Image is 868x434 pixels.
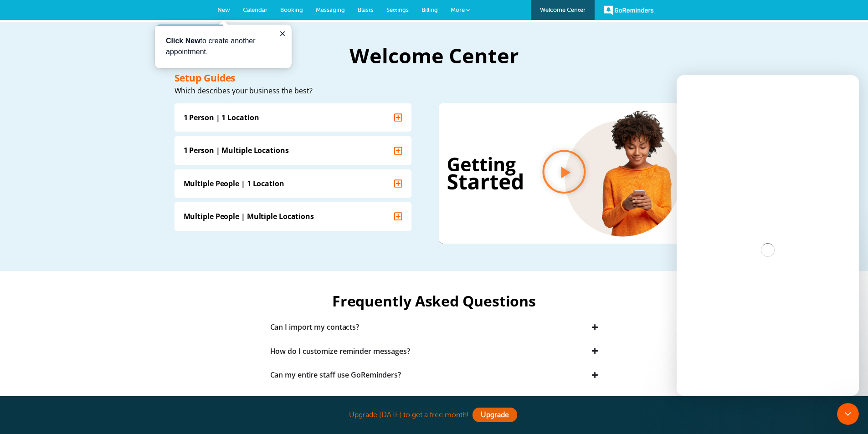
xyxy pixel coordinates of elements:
[175,81,411,209] div: Accordion. Open links with Enter or Space, close with Escape, and navigate with Arrow Keys
[217,6,230,13] span: New
[155,25,292,68] iframe: tooltip
[473,408,517,422] a: Upgrade
[175,114,411,142] summary: 1 Person | Multiple Locations
[175,23,694,43] h2: Welcome Center
[175,65,411,72] h2: Which describes your business the best?
[280,6,303,13] span: Booking
[184,156,284,166] div: Multiple People | 1 Location
[175,81,411,109] summary: 1 Person | 1 Location
[243,6,267,13] span: Calendar
[677,75,859,396] iframe: Intercom live chat
[837,403,859,425] iframe: Intercom live chat
[270,347,401,357] div: Can my entire staff use GoReminders?
[266,343,603,362] summary: Can my entire staff use GoReminders?
[266,367,603,386] summary: More FAQs
[175,180,411,208] summary: Multiple People | Multiple Locations
[175,51,411,61] h2: Setup Guides
[184,123,289,133] div: 1 Person | Multiple Locations
[421,6,438,13] span: Billing
[270,372,309,382] div: More FAQs
[266,295,603,386] div: Accordion. Open links with Enter or Space, close with Escape, and navigate with Arrow Keys
[266,319,603,338] summary: How do I customize reminder messages?
[270,324,410,334] div: How do I customize reminder messages?
[451,6,465,13] span: More
[266,295,603,314] summary: Can I import my contacts?
[206,405,662,425] div: Upgrade [DATE] to get a free month!
[541,127,587,176] div: Play Video
[316,6,345,13] span: Messaging
[175,147,411,175] summary: Multiple People | 1 Location
[184,90,259,100] div: 1 Person | 1 Location
[270,300,360,310] div: Can I import my contacts?
[358,6,374,13] span: Blasts
[386,6,409,13] span: Settings
[175,271,694,286] h2: Frequently Asked Questions
[184,189,314,199] div: Multiple People | Multiple Locations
